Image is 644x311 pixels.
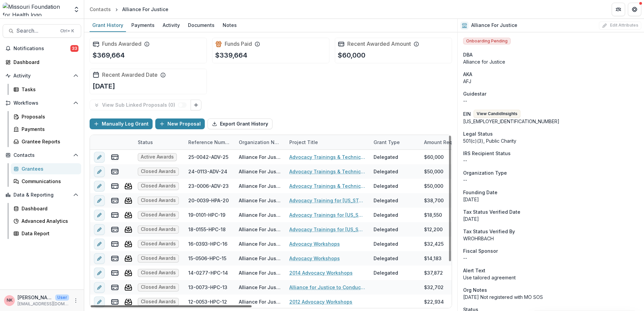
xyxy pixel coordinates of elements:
span: Organization Type [463,169,507,176]
span: Closed Awards [141,284,176,290]
button: edit [94,181,105,192]
p: $60,000 [338,50,365,60]
a: Activity [160,19,183,32]
div: Alliance For Justice [239,197,281,204]
div: Organization Name [235,135,285,149]
div: -- [463,254,639,262]
div: Proposals [22,113,76,120]
div: 501(c)(3), Public Charity [463,137,639,144]
a: Grantees [11,163,81,174]
div: Alliance For Justice [239,226,281,233]
div: [US_EMPLOYER_IDENTIFICATION_NUMBER] [463,118,639,125]
div: Amount Requested [420,139,473,146]
div: Amount Requested [420,135,487,149]
div: 12-0053-HPC-12 [188,298,227,305]
button: view-payments [111,197,119,205]
button: edit [94,166,105,177]
div: Delegated [374,211,398,218]
button: Manually Log Grant [90,118,153,129]
span: AKA [463,71,472,78]
div: Grant Type [369,139,404,146]
span: Closed Awards [141,169,176,174]
span: Active Awards [141,154,174,160]
span: IRS Recipient Status [463,150,511,157]
button: Link Grants [191,100,201,110]
span: Closed Awards [141,183,176,189]
div: $22,934 [424,298,444,305]
p: User [55,295,69,301]
div: Reference Number [184,135,235,149]
div: Status [134,135,184,149]
div: Reference Number [184,139,235,146]
span: Founding Date [463,189,497,196]
span: Closed Awards [141,255,176,261]
div: Alliance For Justice [122,6,168,13]
button: Partners [612,3,625,16]
span: Onboarding Pending [463,38,511,44]
button: Open Data & Reporting [3,189,81,200]
button: view-payments [111,240,119,248]
p: -- [463,176,639,183]
button: Open Workflows [3,98,81,108]
div: Delegated [374,240,398,247]
button: Open entity switcher [72,3,81,16]
a: Advocacy Training for [US_STATE] Nonprofits [289,197,365,204]
button: View Sub Linked Proposals (0) [90,100,191,110]
div: -- [463,157,639,164]
div: 19-0101-HPC-19 [188,211,225,218]
div: Alliance For Justice [239,182,281,189]
div: Documents [185,20,217,30]
a: Dashboard [11,203,81,214]
h2: Recent Awarded Amount [347,41,411,47]
div: Delegated [374,182,398,189]
p: WROHRBACH [463,235,639,242]
div: Delegated [374,255,398,262]
button: Get Help [628,3,641,16]
div: $14,183 [424,255,442,262]
div: Contacts [90,6,111,13]
button: Open Contacts [3,150,81,161]
span: Fiscal Sponsor [463,247,498,254]
div: $12,200 [424,226,443,233]
div: Alliance For Justice [239,153,281,161]
a: Advocacy Trainings & Technical Assistance for MFH Grantees & Guests [289,168,365,175]
div: $37,872 [424,269,443,276]
span: Workflows [13,100,70,106]
a: Advocacy Trainings & Technical Assistance for MFH Grantees & Guests [289,182,365,189]
button: edit [94,282,105,293]
a: Communications [11,176,81,187]
a: Dashboard [3,57,81,68]
div: Grantee Reports [22,138,76,145]
div: Grantees [22,165,76,172]
button: view-payments [111,153,119,161]
div: 14-0277-HPC-14 [188,269,228,276]
button: edit [94,224,105,235]
a: Documents [185,19,217,32]
div: 15-0506-HPC-15 [188,255,226,262]
div: $32,702 [424,284,444,291]
h2: Alliance For Justice [471,23,517,28]
a: Alliance for Justice to Conduct Advocacy Workshops. [289,284,365,291]
span: Search... [17,28,56,34]
div: Alliance For Justice [239,269,281,276]
span: Closed Awards [141,241,176,247]
p: [PERSON_NAME] [18,294,53,301]
div: [DATE] [463,196,639,203]
span: Legal Status [463,130,493,137]
button: view-payments [111,211,119,219]
div: Tasks [22,86,76,93]
span: Notifications [13,46,70,51]
p: [DATE] [93,81,115,91]
button: edit [94,253,105,264]
h2: Funds Awarded [102,41,141,47]
span: Closed Awards [141,227,176,232]
a: Tasks [11,84,81,95]
div: $50,000 [424,182,443,189]
div: $60,000 [424,153,444,161]
span: DBA [463,51,473,58]
a: Payments [129,19,157,32]
div: Data Report [22,230,76,237]
div: Delegated [374,168,398,175]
